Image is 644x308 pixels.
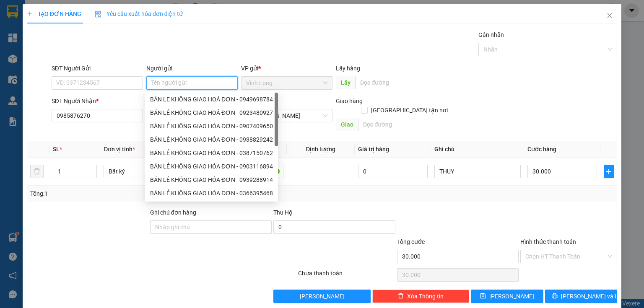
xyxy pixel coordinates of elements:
span: [PERSON_NAME] [300,292,345,301]
span: Xóa Thông tin [407,292,444,301]
div: BÁN LẺ KHÔNG GIAO HÓA ĐƠN - 0938829242 [150,135,273,144]
button: Close [598,4,621,28]
span: SL [53,146,60,153]
span: [GEOGRAPHIC_DATA] tận nơi [368,106,451,115]
input: Dọc đường [355,76,451,89]
span: plus [27,11,33,17]
button: deleteXóa Thông tin [372,290,469,303]
div: BÁN LẺ KHÔNG GIAO HOÁ ĐƠN - 0923480927 [145,106,278,119]
span: plus [604,168,613,175]
span: Đơn vị tính [104,146,135,153]
div: BÁN LE KHÔNG GIAO HOÁ ĐƠN - 0949698784 [150,95,273,104]
div: BÁN LẺ KHÔNG GIAO HÓA ĐƠN - 0366395468 [150,189,273,198]
img: icon [95,11,101,18]
span: Bất kỳ [109,165,185,178]
div: BÁN LẺ KHÔNG GIAO HÓA ĐƠN - 0387150762 [150,148,273,158]
span: Nhận: [55,8,75,17]
div: Tổng: 1 [30,189,249,198]
span: Giá trị hàng [358,146,389,153]
button: delete [30,165,44,178]
div: BÁN LẺ KHÔNG GIAO HOÁ ĐƠN - 0923480927 [150,108,273,117]
span: delete [398,293,404,300]
div: Chưa thanh toán [297,269,396,283]
button: plus [604,165,614,178]
button: printer[PERSON_NAME] và In [545,290,618,303]
div: Người gửi [146,64,238,73]
div: BÁN LE KHÔNG GIAO HOÁ ĐƠN - 0949698784 [145,93,278,106]
span: Lấy [336,76,355,89]
span: Tổng cước [397,238,425,245]
div: SƠN [55,27,122,37]
input: Dọc đường [358,118,451,131]
span: Cước hàng [527,146,556,153]
span: Thu Hộ [273,209,293,216]
label: Hình thức thanh toán [520,238,576,245]
span: Vĩnh Long [246,77,327,89]
span: TẠO ĐƠN HÀNG [27,10,81,17]
div: Vĩnh Long [7,7,49,27]
div: BÁN LẺ KHÔNG GIAO HÓA ĐƠN - 0387150762 [145,146,278,160]
label: Ghi chú đơn hàng [150,209,196,216]
span: [PERSON_NAME] và In [561,292,620,301]
div: VP gửi [241,64,332,73]
span: close [606,12,613,19]
span: Giao [336,118,358,131]
div: BÁN LẺ KHÔNG GIAO HÓA ĐƠN - 0903116894 [145,160,278,173]
label: Gán nhãn [478,31,504,38]
span: Định lượng [306,146,335,153]
div: TP. [PERSON_NAME] [55,7,122,27]
input: Ghi Chú [434,165,521,178]
button: [PERSON_NAME] [273,290,370,303]
span: TP. Hồ Chí Minh [246,109,327,122]
div: BÁN LẺ KHÔNG GIAO HÓA ĐƠN - 0907409650 [145,119,278,133]
input: 0 [358,165,428,178]
span: Lấy hàng [336,65,360,72]
div: BÁN LẺ KHÔNG GIAO HÓA ĐƠN - 0938829242 [145,133,278,146]
th: Ghi chú [431,141,524,158]
span: printer [552,293,558,300]
button: save[PERSON_NAME] [471,290,543,303]
span: save [480,293,486,300]
div: BÁN LẺ KHÔNG GIAO HÓA ĐƠN - 0939288914 [145,173,278,186]
div: SĐT Người Nhận [52,96,143,106]
div: SĐT Người Gửi [52,64,143,73]
span: Yêu cầu xuất hóa đơn điện tử [95,10,183,17]
div: BÁN LẺ KHÔNG GIAO HÓA ĐƠN - 0907409650 [150,122,273,131]
div: 0937383168 [55,37,122,49]
span: Giao hàng [336,98,363,104]
span: Gửi: [7,8,20,17]
div: BÁN LẺ KHÔNG GIAO HÓA ĐƠN - 0366395468 [145,186,278,200]
input: Ghi chú đơn hàng [150,220,272,234]
div: BÁN LẺ KHÔNG GIAO HÓA ĐƠN - 0939288914 [150,175,273,184]
div: BÁN LE KHÔNG GIAO HOÁ ĐƠN [7,27,49,67]
span: [PERSON_NAME] [489,292,534,301]
div: BÁN LẺ KHÔNG GIAO HÓA ĐƠN - 0903116894 [150,162,273,171]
